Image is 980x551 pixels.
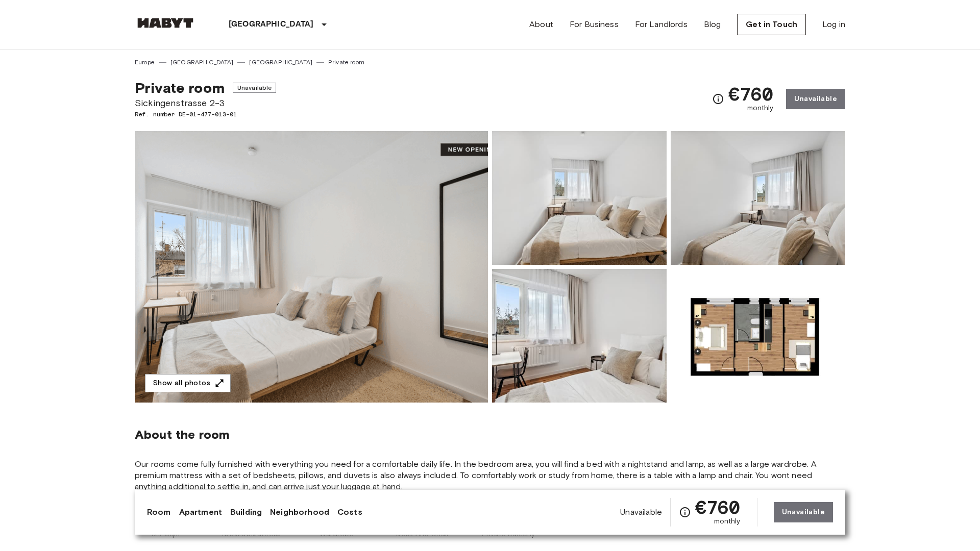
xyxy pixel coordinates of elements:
[822,18,845,31] a: Log in
[679,506,691,518] svg: Check cost overview for full price breakdown. Please note that discounts apply to new joiners onl...
[747,103,774,113] span: monthly
[145,374,231,393] button: Show all photos
[328,58,364,67] a: Private room
[147,506,171,518] a: Room
[671,269,845,403] img: Picture of unit DE-01-477-013-01
[635,18,688,31] a: For Landlords
[135,79,225,96] span: Private room
[704,18,721,31] a: Blog
[714,516,741,527] span: monthly
[135,110,276,119] span: Ref. number DE-01-477-013-01
[695,498,741,516] span: €760
[170,58,234,67] a: [GEOGRAPHIC_DATA]
[712,93,724,105] svg: Check cost overview for full price breakdown. Please note that discounts apply to new joiners onl...
[737,14,806,35] a: Get in Touch
[229,18,314,31] p: [GEOGRAPHIC_DATA]
[135,459,845,492] span: Our rooms come fully furnished with everything you need for a comfortable daily life. In the bedr...
[620,507,662,518] span: Unavailable
[728,85,774,103] span: €760
[337,506,362,518] a: Costs
[529,18,553,31] a: About
[179,506,222,518] a: Apartment
[230,506,262,518] a: Building
[135,427,845,442] span: About the room
[135,96,276,110] span: Sickingenstrasse 2-3
[671,131,845,265] img: Picture of unit DE-01-477-013-01
[135,18,196,28] img: Habyt
[492,269,667,403] img: Picture of unit DE-01-477-013-01
[233,83,277,93] span: Unavailable
[270,506,329,518] a: Neighborhood
[492,131,667,265] img: Picture of unit DE-01-477-013-01
[135,131,488,403] img: Marketing picture of unit DE-01-477-013-01
[135,58,155,67] a: Europe
[249,58,312,67] a: [GEOGRAPHIC_DATA]
[570,18,619,31] a: For Business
